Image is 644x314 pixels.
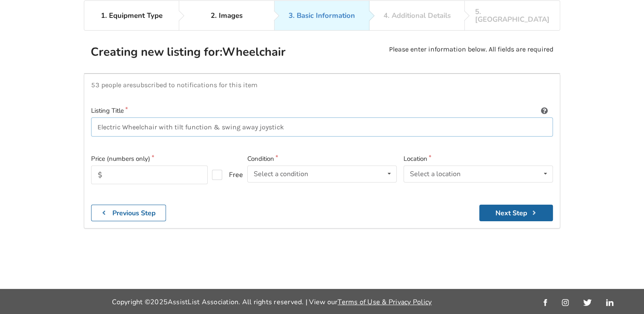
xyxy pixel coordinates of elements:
[212,170,236,180] label: Free
[389,45,553,66] p: Please enter information below. All fields are required
[404,154,553,164] label: Location
[338,297,432,307] a: Terms of Use & Privacy Policy
[91,154,240,164] label: Price (numbers only)
[247,154,397,164] label: Condition
[479,205,553,221] button: Next Step
[544,299,547,306] img: facebook_link
[254,171,308,177] div: Select a condition
[289,12,355,20] div: 3. Basic Information
[562,299,569,306] img: instagram_link
[410,171,461,177] div: Select a location
[91,81,553,89] p: 53 people are subscribed to notifications for this item
[583,299,591,306] img: twitter_link
[101,12,163,20] div: 1. Equipment Type
[606,299,613,306] img: linkedin_link
[91,106,553,116] label: Listing Title
[112,208,156,218] b: Previous Step
[211,12,243,20] div: 2. Images
[91,205,166,221] button: Previous Step
[91,45,321,60] h2: Creating new listing for: Wheelchair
